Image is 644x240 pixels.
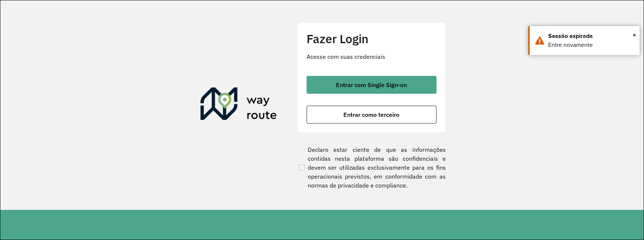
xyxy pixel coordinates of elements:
span: × [632,29,636,41]
div: Sessão expirada [548,32,634,41]
label: Declaro estar ciente de que as informações contidas nesta plataforma são confidenciais e devem se... [297,145,446,190]
span: Entrar como terceiro [343,112,399,118]
button: button [307,76,437,94]
div: Entre novamente [548,41,634,49]
p: Acesse com suas credenciais [307,52,437,61]
span: Entrar com Single Sign-on [336,82,407,88]
button: Close [632,29,636,41]
h2: Fazer Login [307,32,437,46]
button: button [307,106,437,124]
img: Roteirizador AmbevTech [200,87,277,123]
